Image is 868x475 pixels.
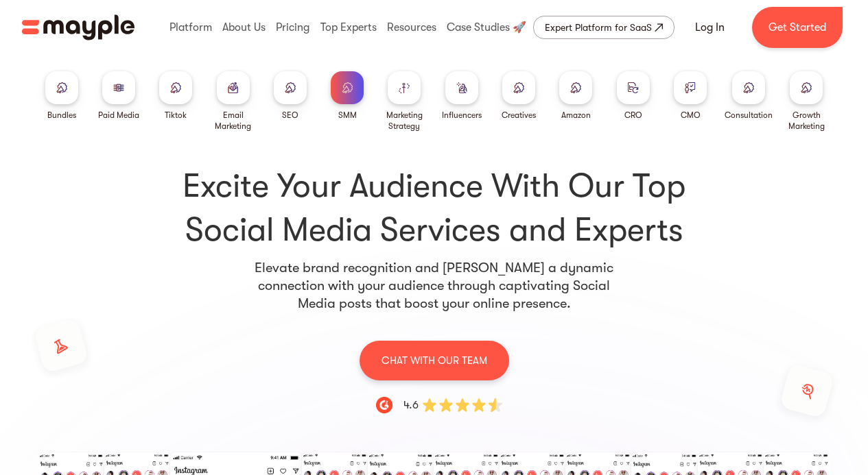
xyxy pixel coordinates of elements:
a: Creatives [502,71,536,121]
a: Marketing Strategy [382,71,427,132]
div: Email Marketing [210,110,256,132]
a: Consultation [725,71,773,121]
div: Growth Marketing [784,110,830,132]
img: Mayple logo [22,14,134,40]
a: CRO [617,71,650,121]
a: SEO [274,71,307,121]
div: Tiktok [165,110,187,121]
a: Get Started [752,7,843,48]
a: Tiktok [159,71,192,121]
div: Amazon [561,110,591,121]
p: Elevate brand recognition and [PERSON_NAME] a dynamic connection with your audience through capti... [253,259,615,313]
div: 4.6 [403,397,419,413]
a: Paid Media [98,71,139,121]
a: Expert Platform for SaaS [533,16,675,39]
div: SEO [282,110,298,121]
a: Email Marketing [210,71,256,132]
div: Expert Platform for SaaS [545,19,652,36]
a: Growth Marketing [784,71,830,132]
div: Influencers [442,110,482,121]
a: Influencers [442,71,482,121]
p: CHAT WITH OUR TEAM [382,352,487,369]
div: SMM [338,110,357,121]
a: Log In [679,11,741,44]
div: Bundles [47,110,76,121]
a: CHAT WITH OUR TEAM [360,340,509,380]
a: CMO [674,71,707,121]
a: Amazon [559,71,592,121]
div: Marketing Strategy [382,110,427,132]
div: CMO [681,110,701,121]
div: CRO [624,110,642,121]
div: Paid Media [98,110,139,121]
div: Consultation [725,110,773,121]
a: SMM [331,71,364,121]
div: Creatives [502,110,536,121]
a: Bundles [45,71,78,121]
h1: Excite Your Audience With Our Top Social Media Services and Experts [38,165,830,252]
